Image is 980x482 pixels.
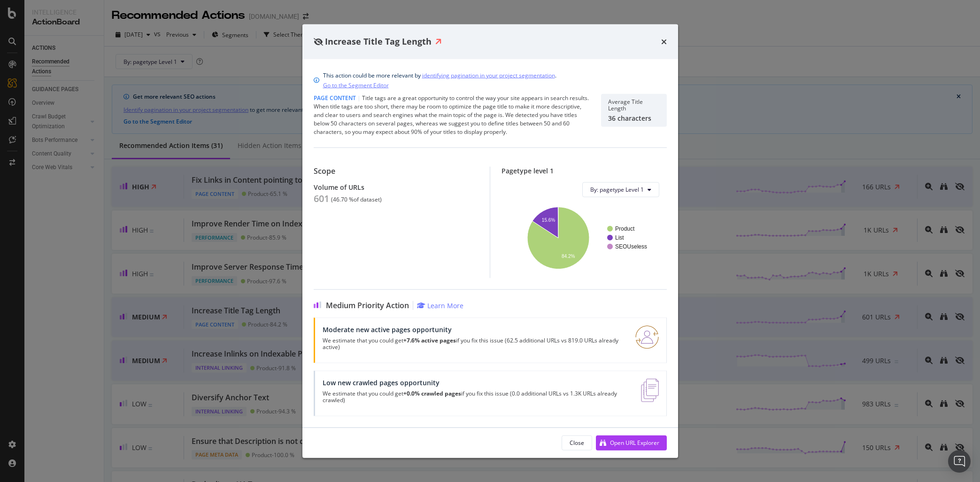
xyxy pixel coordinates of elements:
a: Go to the Segment Editor [323,80,389,90]
div: Scope [314,166,479,175]
button: Close [562,435,592,450]
text: List [615,234,624,241]
text: 15.6% [542,217,555,222]
div: Low new crawled pages opportunity [323,378,630,386]
div: Pagetype level 1 [502,166,667,174]
span: Page Content [314,93,356,101]
div: Close [570,439,584,447]
span: Medium Priority Action [326,301,409,310]
img: RO06QsNG.png [635,325,659,349]
p: We estimate that you could get if you fix this issue (0.0 additional URLs vs 1.3K URLs already cr... [323,390,630,403]
div: Learn More [427,301,463,310]
div: Title tags are a great opportunity to control the way your site appears in search results. When t... [314,93,590,136]
div: Average Title Length [608,98,660,111]
button: Open URL Explorer [596,435,667,450]
text: Product [615,225,635,232]
div: ( 46.70 % of dataset ) [331,196,382,202]
div: Open Intercom Messenger [948,450,971,473]
img: e5DMFwAAAABJRU5ErkJggg== [641,378,658,402]
div: Volume of URLs [314,183,479,191]
div: info banner [314,70,667,90]
a: Learn More [417,301,463,310]
div: times [661,36,667,48]
div: eye-slash [314,38,323,46]
div: 36 characters [608,114,660,122]
strong: +0.0% crawled pages [403,389,461,397]
p: We estimate that you could get if you fix this issue (62.5 additional URLs vs 819.0 URLs already ... [323,337,624,350]
svg: A chart. [509,204,659,270]
strong: +7.6% active pages [403,336,456,344]
span: Increase Title Tag Length [325,36,432,47]
button: By: pagetype Level 1 [582,182,659,197]
div: 601 [314,193,329,204]
a: identifying pagination in your project segmentation [422,70,555,80]
div: modal [302,24,678,458]
div: This action could be more relevant by . [323,70,556,90]
text: 84.2% [562,254,575,259]
span: | [357,93,361,101]
div: Open URL Explorer [610,439,659,447]
span: By: pagetype Level 1 [590,186,644,194]
div: Moderate new active pages opportunity [323,325,624,333]
text: SEOUseless [615,243,647,250]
